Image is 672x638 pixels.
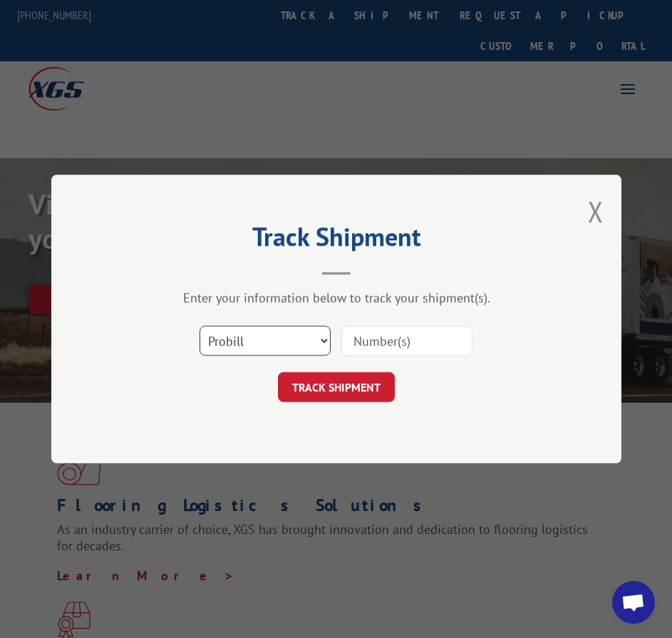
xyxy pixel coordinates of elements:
h2: Track Shipment [123,227,550,254]
div: Enter your information below to track your shipment(s). [123,289,550,306]
button: Close modal [588,192,604,230]
button: TRACK SHIPMENT [278,372,395,402]
input: Number(s) [341,326,472,356]
div: Open chat [612,581,655,624]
